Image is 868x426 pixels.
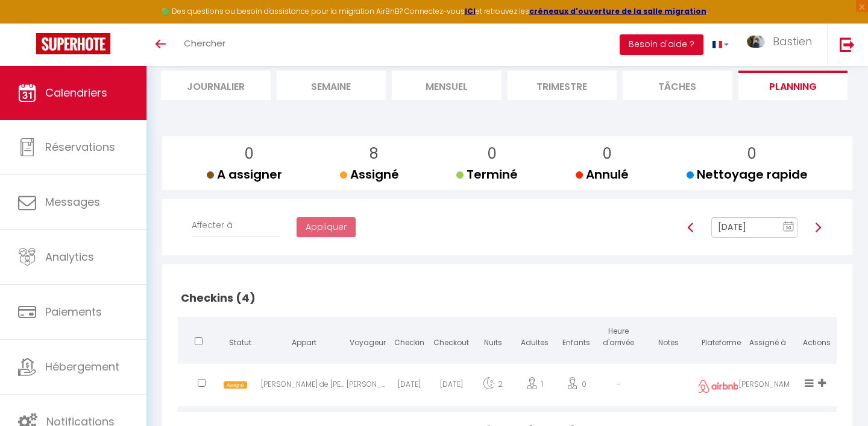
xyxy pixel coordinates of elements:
[277,71,386,100] li: Semaine
[738,317,797,361] th: Assigné à
[472,367,514,406] div: 2
[797,317,837,361] th: Actions
[229,337,251,348] span: Statut
[45,304,102,319] span: Paiements
[472,317,514,361] th: Nuits
[686,223,696,232] img: arrow-left3.svg
[639,317,698,361] th: Notes
[389,367,430,406] div: [DATE]
[697,380,739,393] img: airbnb2.png
[623,71,732,100] li: Tâches
[261,367,347,406] div: [PERSON_NAME] de [PERSON_NAME]
[840,37,855,52] img: logout
[785,225,791,230] text: 10
[430,317,472,361] th: Checkout
[466,142,518,165] p: 0
[699,317,738,361] th: Plateforme
[178,279,837,317] h2: Checkins (4)
[430,367,472,406] div: [DATE]
[773,34,812,49] span: Bastien
[514,317,555,361] th: Adultes
[620,34,703,55] button: Besoin d'aide ?
[347,317,388,361] th: Voyageur
[576,166,629,183] span: Annulé
[216,142,282,165] p: 0
[597,367,639,406] div: -
[45,194,100,209] span: Messages
[687,166,808,183] span: Nettoyage rapide
[738,71,848,100] li: Planning
[340,166,399,183] span: Assigné
[696,142,808,165] p: 0
[738,367,797,406] div: [PERSON_NAME]
[161,71,271,100] li: Journalier
[45,139,115,154] span: Réservations
[347,367,388,406] div: [PERSON_NAME]
[556,317,597,361] th: Enfants
[508,71,617,100] li: Trimestre
[350,142,399,165] p: 8
[556,367,597,406] div: 0
[297,217,356,238] button: Appliquer
[207,166,282,183] span: A assigner
[45,249,94,264] span: Analytics
[514,367,555,406] div: 1
[585,142,629,165] p: 0
[292,337,316,348] span: Appart
[389,317,430,361] th: Checkin
[392,71,502,100] li: Mensuel
[529,6,706,16] a: créneaux d'ouverture de la salle migration
[747,36,765,48] img: ...
[456,166,518,183] span: Terminé
[465,6,476,16] a: ICI
[224,381,247,389] span: Assigné
[36,33,110,54] img: Super Booking
[813,223,823,232] img: arrow-right3.svg
[45,359,119,374] span: Hébergement
[10,5,46,41] button: Ouvrir le widget de chat LiveChat
[175,24,234,66] a: Chercher
[711,217,797,238] input: Select Date
[738,24,827,66] a: ... Bastien
[597,317,639,361] th: Heure d'arrivée
[45,85,107,100] span: Calendriers
[184,37,225,49] span: Chercher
